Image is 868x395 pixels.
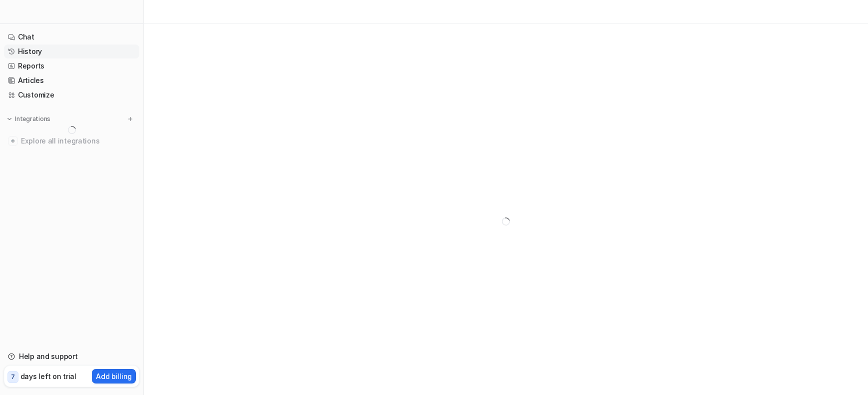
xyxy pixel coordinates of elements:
img: expand menu [6,115,13,122]
a: Chat [4,30,139,44]
img: menu_add.svg [127,115,134,122]
a: History [4,44,139,58]
a: Customize [4,88,139,102]
a: Explore all integrations [4,134,139,148]
img: explore all integrations [8,136,18,146]
p: days left on trial [20,371,76,381]
a: Articles [4,73,139,87]
button: Add billing [92,369,136,383]
p: Add billing [96,371,132,381]
a: Help and support [4,349,139,363]
p: 7 [11,372,15,381]
button: Integrations [4,114,53,124]
a: Reports [4,59,139,73]
span: Explore all integrations [21,133,135,149]
p: Integrations [15,115,50,123]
